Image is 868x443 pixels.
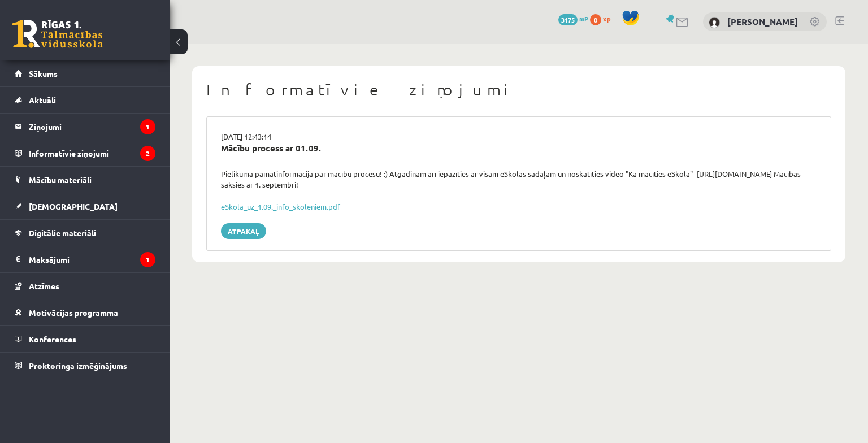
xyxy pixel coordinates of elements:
[206,80,831,99] h1: Informatīvie ziņojumi
[29,201,118,211] span: [DEMOGRAPHIC_DATA]
[29,246,155,272] legend: Maksājumi
[140,119,155,134] i: 1
[212,168,825,190] div: Pielikumā pamatinformācija par mācību procesu! :) Atgādinām arī iepazīties ar visām eSkolas sadaļ...
[221,202,340,211] a: eSkola_uz_1.09._info_skolēniem.pdf
[221,142,817,155] div: Mācību process ar 01.09.
[579,14,588,23] span: mP
[29,114,155,140] legend: Ziņojumi
[140,146,155,161] i: 2
[15,353,155,379] a: Proktoringa izmēģinājums
[15,87,155,113] a: Aktuāli
[15,299,155,325] a: Motivācijas programma
[15,114,155,140] a: Ziņojumi1
[15,326,155,352] a: Konferences
[12,20,103,48] a: Rīgas 1. Tālmācības vidusskola
[29,175,92,185] span: Mācību materiāli
[140,252,155,267] i: 1
[558,14,578,25] span: 3175
[15,60,155,86] a: Sākums
[29,334,76,344] span: Konferences
[212,131,825,142] div: [DATE] 12:43:14
[590,14,616,23] a: 0 xp
[29,68,58,79] span: Sākums
[29,95,56,105] span: Aktuāli
[15,273,155,299] a: Atzīmes
[15,167,155,193] a: Mācību materiāli
[727,16,798,27] a: [PERSON_NAME]
[15,220,155,246] a: Digitālie materiāli
[29,140,155,166] legend: Informatīvie ziņojumi
[15,193,155,219] a: [DEMOGRAPHIC_DATA]
[709,17,720,28] img: Aldis Smirnovs
[29,228,96,238] span: Digitālie materiāli
[15,246,155,272] a: Maksājumi1
[221,223,266,239] a: Atpakaļ
[29,281,59,291] span: Atzīmes
[29,307,118,318] span: Motivācijas programma
[558,14,588,23] a: 3175 mP
[29,361,127,371] span: Proktoringa izmēģinājums
[603,14,610,23] span: xp
[15,140,155,166] a: Informatīvie ziņojumi2
[590,14,601,25] span: 0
